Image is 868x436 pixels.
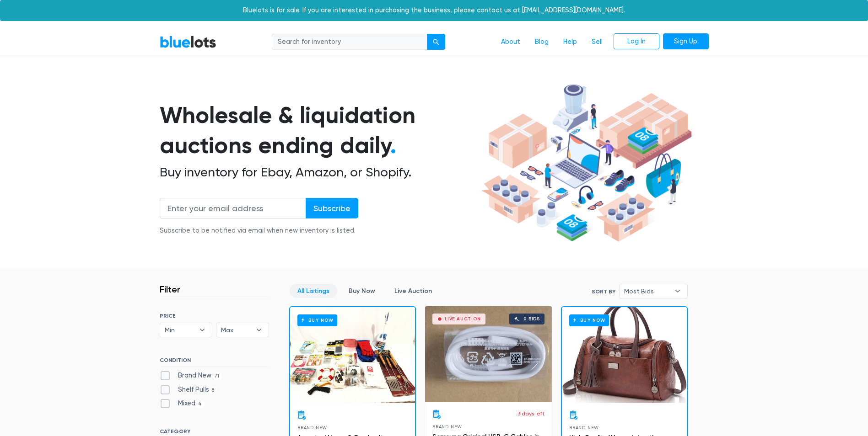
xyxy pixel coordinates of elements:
[341,284,383,298] a: Buy Now
[160,226,358,236] div: Subscribe to be notified via email when new inventory is listed.
[209,387,217,394] span: 8
[390,132,396,159] span: .
[160,100,478,161] h1: Wholesale & liquidation auctions ending daily
[387,284,440,298] a: Live Auction
[160,371,222,381] label: Brand New
[249,323,269,337] b: ▾
[592,287,615,296] label: Sort By
[160,165,478,180] h2: Buy inventory for Ebay, Amazon, or Shopify.
[297,314,337,326] h6: Buy Now
[211,372,222,380] span: 71
[221,323,251,337] span: Max
[523,317,540,321] div: 0 bids
[160,357,269,367] h6: CONDITION
[297,425,327,430] span: Brand New
[624,284,670,298] span: Most Bids
[569,425,599,430] span: Brand New
[290,307,415,403] a: Buy Now
[668,284,687,298] b: ▾
[614,33,659,50] a: Log In
[160,284,180,295] h3: Filter
[478,80,695,246] img: hero-ee84e7d0318cb26816c560f6b4441b76977f77a177738b4e94f68c95b2b83dbb.png
[272,34,427,50] input: Search for inventory
[569,314,609,326] h6: Buy Now
[584,33,610,51] a: Sell
[562,307,687,403] a: Buy Now
[494,33,528,51] a: About
[518,409,545,418] p: 3 days left
[432,424,462,429] span: Brand New
[556,33,584,51] a: Help
[195,401,205,408] span: 4
[193,323,212,337] b: ▾
[306,198,358,218] input: Subscribe
[445,317,481,321] div: Live Auction
[425,306,552,402] a: Live Auction 0 bids
[165,323,195,337] span: Min
[160,399,205,409] label: Mixed
[160,385,217,395] label: Shelf Pulls
[160,35,216,48] a: BlueLots
[160,313,269,319] h6: PRICE
[663,33,709,50] a: Sign Up
[290,284,337,298] a: All Listings
[160,198,306,218] input: Enter your email address
[528,33,556,51] a: Blog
